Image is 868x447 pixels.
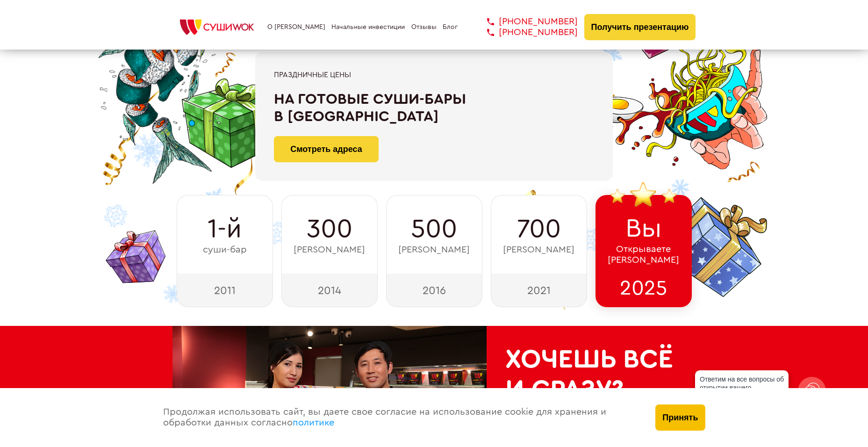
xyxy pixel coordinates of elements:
a: [PHONE_NUMBER] [473,27,578,38]
button: Принять [655,404,705,431]
a: Блог [443,23,458,31]
a: О [PERSON_NAME] [267,23,325,31]
a: [PHONE_NUMBER] [473,16,578,27]
button: Получить презентацию [584,14,696,40]
span: [PERSON_NAME] [503,245,574,255]
a: Отзывы [411,23,437,31]
a: Смотреть адреса [274,136,379,162]
span: суши-бар [203,245,247,255]
span: 500 [411,214,457,244]
div: 2025 [595,274,692,307]
div: На готовые суши-бары в [GEOGRAPHIC_DATA] [274,91,594,125]
span: Вы [625,214,662,244]
img: СУШИWOK [172,17,261,37]
div: Продолжая использовать сайт, вы даете свое согласие на использование cookie для хранения и обрабо... [154,388,646,447]
div: 2021 [491,274,587,307]
span: [PERSON_NAME] [398,245,470,255]
div: Праздничные цены [274,71,594,79]
div: Ответим на все вопросы об открытии вашего [PERSON_NAME]! [695,370,789,405]
div: 2014 [281,274,378,307]
div: 2011 [177,274,273,307]
a: Начальные инвестиции [331,23,405,31]
a: политике [293,418,334,427]
span: 300 [307,214,352,244]
span: Открываете [PERSON_NAME] [608,244,679,266]
span: 700 [517,214,561,244]
span: 1-й [208,214,242,244]
div: 2016 [386,274,482,307]
h2: Хочешь всё и сразу? [505,345,677,405]
span: [PERSON_NAME] [294,245,365,255]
